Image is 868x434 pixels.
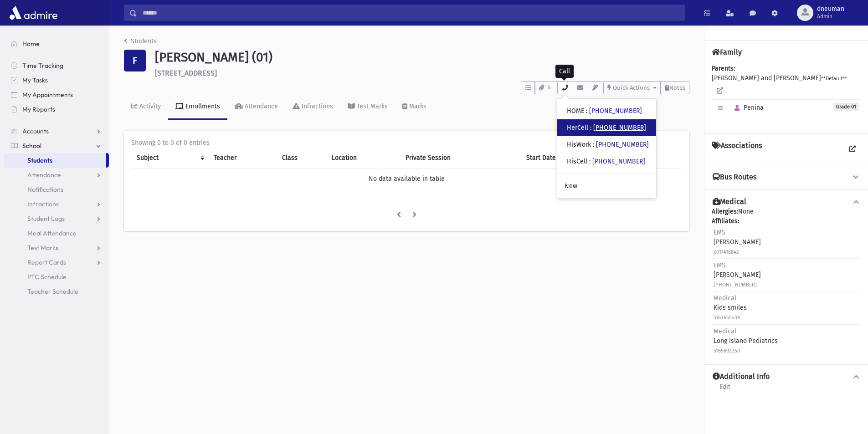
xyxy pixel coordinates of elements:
[340,94,395,120] a: Test Marks
[4,58,109,73] a: Time Tracking
[4,197,109,211] a: Infractions
[713,173,756,182] h4: Bus Routes
[589,158,591,165] span: :
[300,102,333,110] div: Infractions
[227,94,285,120] a: Attendance
[661,81,689,94] button: Notes
[567,106,642,116] div: HOME
[730,104,764,112] span: Penina
[4,255,109,270] a: Report Cards
[535,81,557,94] button: 5
[712,217,739,225] b: Affiliates:
[714,261,725,269] span: EMS
[27,229,77,237] span: Meal Attendance
[714,293,747,322] div: Kids smiles
[817,5,844,13] span: dneuman
[355,102,388,110] div: Test Marks
[844,141,861,158] a: View all Associations
[714,327,778,355] div: Long Island Pediatrics
[243,102,278,110] div: Attendance
[714,315,740,321] small: 5163655439
[4,240,109,255] a: Test Marks
[4,87,109,102] a: My Appointments
[22,105,55,113] span: My Reports
[4,284,109,299] a: Teacher Schedule
[714,260,761,289] div: [PERSON_NAME]
[603,81,661,94] button: Quick Actions
[27,214,65,223] span: Student Logs
[208,148,277,168] th: Teacher
[557,178,656,194] a: New
[7,4,60,22] img: AdmirePro
[712,48,742,56] h4: Family
[4,226,109,240] a: Meal Attendance
[27,287,78,296] span: Teacher Schedule
[4,36,109,51] a: Home
[712,208,738,215] b: Allergies:
[712,65,735,72] b: Parents:
[833,102,859,111] span: Grade 01
[712,173,861,182] button: Bus Routes
[27,200,59,208] span: Infractions
[137,5,685,21] input: Search
[131,168,682,189] td: No data available in table
[27,156,52,164] span: Students
[545,84,553,92] span: 5
[138,102,161,110] div: Activity
[712,372,861,382] button: Additional Info
[592,158,645,165] a: [PHONE_NUMBER]
[407,102,426,110] div: Marks
[596,141,649,148] a: [PHONE_NUMBER]
[124,37,157,45] a: Students
[124,50,146,71] div: F
[712,64,861,126] div: [PERSON_NAME] and [PERSON_NAME]
[131,138,682,148] div: Showing 0 to 0 of 0 entries
[22,91,73,99] span: My Appointments
[184,102,220,110] div: Enrollments
[27,258,66,266] span: Report Cards
[567,123,646,133] div: HerCell
[168,94,227,120] a: Enrollments
[669,84,685,91] span: Notes
[400,148,521,168] th: Private Session
[27,244,58,252] span: Test Marks
[714,249,739,255] small: 2017418842
[713,197,746,207] h4: Medical
[4,138,109,153] a: School
[22,61,63,70] span: Time Tracking
[586,107,587,115] span: :
[714,327,736,335] span: Medical
[590,124,591,132] span: :
[4,153,106,168] a: Students
[285,94,340,120] a: Infractions
[567,140,649,149] div: HisWork
[22,127,49,135] span: Accounts
[589,107,642,115] a: [PHONE_NUMBER]
[719,382,731,398] a: Edit
[567,157,645,166] div: HisCell
[22,76,48,84] span: My Tasks
[4,270,109,284] a: PTC Schedule
[4,73,109,87] a: My Tasks
[521,148,605,168] th: Start Date
[4,211,109,226] a: Student Logs
[593,141,594,148] span: :
[4,102,109,117] a: My Reports
[4,124,109,138] a: Accounts
[714,229,725,236] span: EMS
[155,50,689,65] h1: [PERSON_NAME] (01)
[714,282,757,288] small: [PHONE_NUMBER]
[4,182,109,197] a: Notifications
[712,197,861,207] button: Medical
[714,228,761,256] div: [PERSON_NAME]
[22,142,41,150] span: School
[131,148,208,168] th: Subject
[27,273,67,281] span: PTC Schedule
[817,13,844,20] span: Admin
[277,148,326,168] th: Class
[712,141,762,158] h4: Associations
[714,294,736,302] span: Medical
[4,168,109,182] a: Attendance
[27,185,63,194] span: Notifications
[27,171,61,179] span: Attendance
